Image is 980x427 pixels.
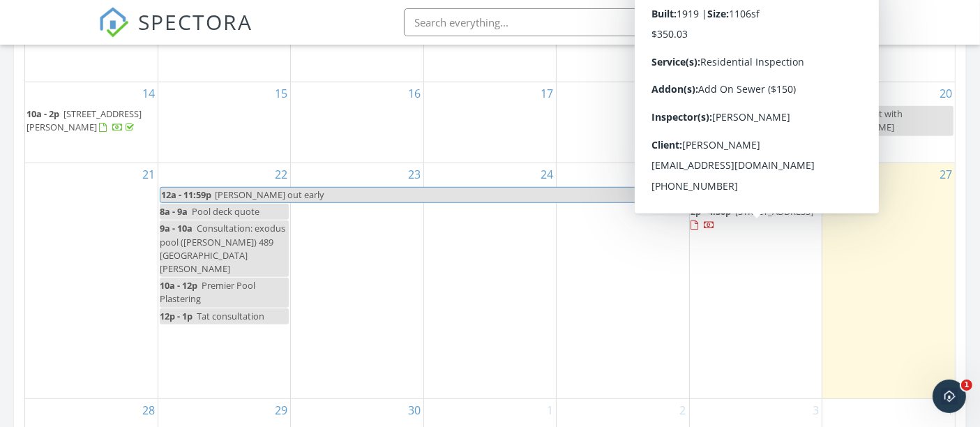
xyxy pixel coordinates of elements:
[736,205,814,218] span: [STREET_ADDRESS]
[291,163,423,398] td: Go to September 23, 2025
[691,204,820,234] a: 2p - 4:30p [STREET_ADDRESS]
[98,19,253,48] a: SPECTORA
[140,399,158,421] a: Go to September 28, 2025
[937,82,955,105] a: Go to September 20, 2025
[139,7,253,36] span: SPECTORA
[689,82,822,163] td: Go to September 19, 2025
[804,163,822,186] a: Go to September 26, 2025
[544,399,556,421] a: Go to October 1, 2025
[192,205,259,218] span: Pool deck quote
[822,163,955,398] td: Go to September 27, 2025
[824,107,903,133] span: Meet with [PERSON_NAME]
[423,82,556,163] td: Go to September 17, 2025
[734,22,873,36] div: Figueroa Greens, LLC
[98,7,129,38] img: The Best Home Inspection Software - Spectora
[27,107,142,133] span: [STREET_ADDRESS][PERSON_NAME]
[160,205,188,218] span: 8a - 9a
[772,8,863,22] div: [PERSON_NAME]
[272,399,290,421] a: Go to September 29, 2025
[160,188,212,202] span: 12a - 11:59p
[25,82,158,163] td: Go to September 14, 2025
[804,82,822,105] a: Go to September 19, 2025
[933,380,966,413] iframe: Intercom live chat
[405,399,423,421] a: Go to September 30, 2025
[671,82,689,105] a: Go to September 18, 2025
[158,82,290,163] td: Go to September 15, 2025
[272,82,290,105] a: Go to September 15, 2025
[689,163,822,398] td: Go to September 26, 2025
[423,163,556,398] td: Go to September 24, 2025
[27,107,142,133] a: 10a - 2p [STREET_ADDRESS][PERSON_NAME]
[272,163,290,186] a: Go to September 22, 2025
[538,163,556,186] a: Go to September 24, 2025
[810,399,822,421] a: Go to October 3, 2025
[677,399,689,421] a: Go to October 2, 2025
[822,82,955,163] td: Go to September 20, 2025
[691,205,814,231] a: 2p - 4:30p [STREET_ADDRESS]
[961,380,972,391] span: 1
[160,279,255,305] span: Premier Pool Plastering
[671,163,689,186] a: Go to September 25, 2025
[160,310,193,322] span: 12p - 1p
[824,107,857,120] span: 9a - 10a
[25,163,158,398] td: Go to September 21, 2025
[140,82,158,105] a: Go to September 14, 2025
[158,163,290,398] td: Go to September 22, 2025
[160,279,197,292] span: 10a - 12p
[291,82,423,163] td: Go to September 16, 2025
[557,163,689,398] td: Go to September 25, 2025
[160,222,193,234] span: 9a - 10a
[937,163,955,186] a: Go to September 27, 2025
[404,8,683,36] input: Search everything...
[215,188,324,201] span: [PERSON_NAME] out early
[140,163,158,186] a: Go to September 21, 2025
[538,82,556,105] a: Go to September 17, 2025
[557,82,689,163] td: Go to September 18, 2025
[405,163,423,186] a: Go to September 23, 2025
[197,310,264,322] span: Tat consultation
[691,205,732,218] span: 2p - 4:30p
[27,107,59,120] span: 10a - 2p
[160,222,285,275] span: Consultation: exodus pool ([PERSON_NAME]) 489 [GEOGRAPHIC_DATA][PERSON_NAME]
[27,106,156,136] a: 10a - 2p [STREET_ADDRESS][PERSON_NAME]
[405,82,423,105] a: Go to September 16, 2025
